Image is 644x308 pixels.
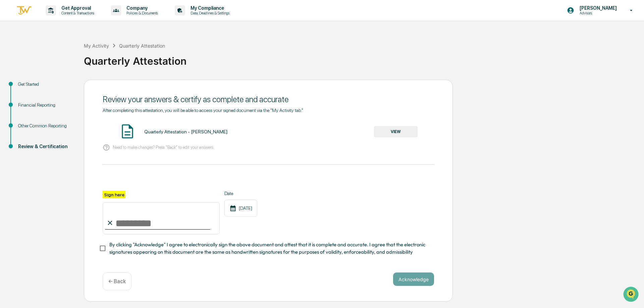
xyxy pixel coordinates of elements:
img: Document Icon [119,123,136,140]
p: Get Approval [56,5,98,11]
span: Data Lookup [13,97,42,104]
div: 🔎 [7,98,12,103]
div: 🗄️ [49,85,54,90]
p: My Compliance [185,5,233,11]
p: Advisors [574,11,620,15]
p: Data, Deadlines & Settings [185,11,233,15]
div: 🖐️ [7,85,12,90]
p: Need to make changes? Press "Back" to edit your answers [113,145,213,150]
img: logo [16,5,32,16]
div: Review your answers & certify as complete and accurate [103,95,434,104]
span: Pylon [67,114,81,119]
div: Other Common Reporting [18,122,73,129]
span: Attestations [55,84,83,91]
div: [DATE] [224,200,257,217]
a: 🖐️Preclearance [4,82,46,94]
img: 1746055101610-c473b297-6a78-478c-a979-82029cc54cd1 [7,51,19,63]
div: Review & Certification [18,143,73,150]
div: Start new chat [23,51,110,58]
iframe: Open customer support [623,286,641,304]
span: After completing this attestation, you will be able to access your signed document via the "My Ac... [103,108,303,113]
div: Quarterly Attestation [119,43,165,49]
p: ← Back [108,278,126,285]
span: By clicking "Acknowledge" I agree to electronically sign the above document and attest that it is... [109,241,429,256]
a: 🔎Data Lookup [4,95,45,107]
div: Quarterly Attestation [84,50,641,67]
div: Financial Reporting [18,102,73,109]
button: VIEW [374,126,418,137]
label: Date [224,191,257,196]
a: Powered byPylon [47,113,81,119]
div: My Activity [84,43,109,49]
p: [PERSON_NAME] [574,5,620,11]
div: Get Started [18,81,73,88]
span: Preclearance [13,84,43,91]
div: Quarterly Attestation - [PERSON_NAME] [144,129,227,134]
p: Company [121,5,161,11]
button: Acknowledge [393,272,434,286]
p: Policies & Documents [121,11,161,15]
p: Content & Transactions [56,11,98,15]
div: We're available if you need us! [23,58,85,63]
a: 🗄️Attestations [46,82,86,94]
p: How can we help? [7,14,122,25]
button: Start new chat [114,53,122,61]
label: Sign here [103,191,125,198]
